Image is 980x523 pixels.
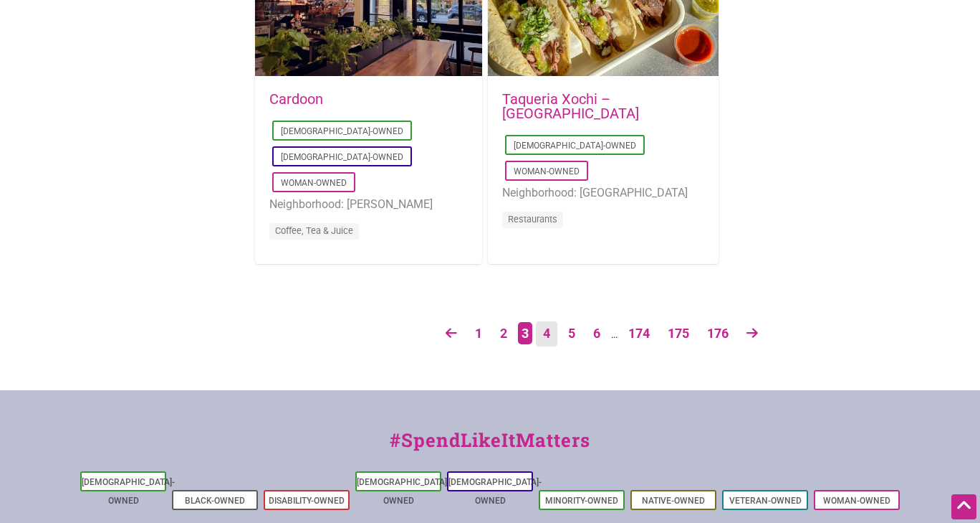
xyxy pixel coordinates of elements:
[700,321,736,347] a: Page 176
[508,214,557,225] a: Restaurants
[82,477,175,506] a: [DEMOGRAPHIC_DATA]-Owned
[621,321,657,347] a: Page 174
[493,321,514,347] a: Page 2
[275,225,353,236] a: Coffee, Tea & Juice
[514,141,636,151] a: [DEMOGRAPHIC_DATA]-Owned
[586,321,607,347] a: Page 6
[545,496,618,506] a: Minority-Owned
[269,195,468,214] li: Neighborhood: [PERSON_NAME]
[185,496,245,506] a: Black-Owned
[611,329,618,340] span: …
[357,477,450,506] a: [DEMOGRAPHIC_DATA]-Owned
[468,321,489,347] a: Page 1
[448,477,542,506] a: [DEMOGRAPHIC_DATA]-Owned
[502,184,703,202] li: Neighborhood: [GEOGRAPHIC_DATA]
[269,90,323,108] a: Cardoon
[536,321,557,347] a: Page 4
[729,496,802,506] a: Veteran-Owned
[518,322,532,344] span: Page 3
[951,494,976,519] div: Scroll Back to Top
[502,90,639,122] a: Taqueria Xochi – [GEOGRAPHIC_DATA]
[281,126,403,136] a: [DEMOGRAPHIC_DATA]-Owned
[561,321,582,347] a: Page 5
[642,496,705,506] a: Native-Owned
[823,496,890,506] a: Woman-Owned
[281,178,347,188] a: Woman-Owned
[514,166,580,176] a: Woman-Owned
[660,321,696,347] a: Page 175
[269,496,345,506] a: Disability-Owned
[281,152,403,162] a: [DEMOGRAPHIC_DATA]-Owned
